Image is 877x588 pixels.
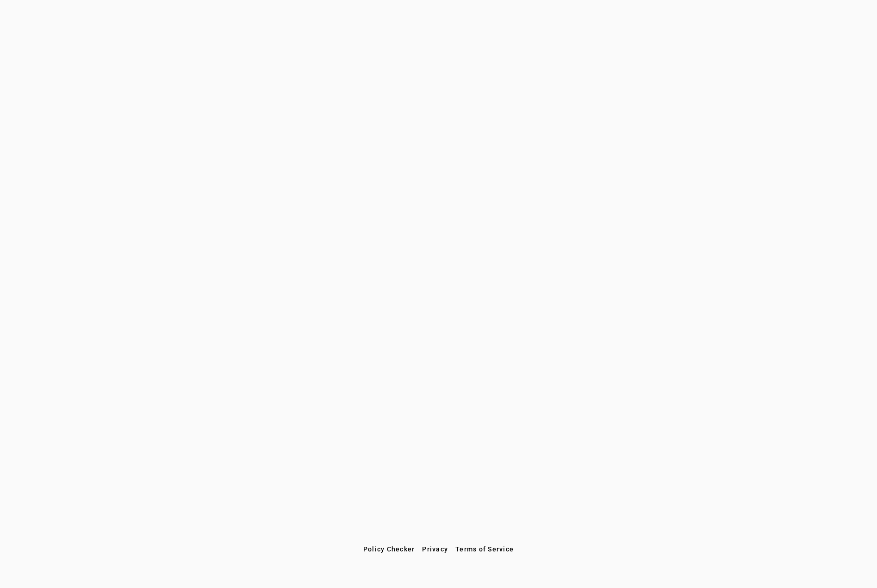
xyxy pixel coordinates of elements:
button: Privacy [418,541,452,557]
span: Privacy [422,545,448,553]
span: Policy Checker [363,545,415,553]
button: Terms of Service [452,541,517,557]
button: Policy Checker [360,541,419,557]
span: Terms of Service [455,545,514,553]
